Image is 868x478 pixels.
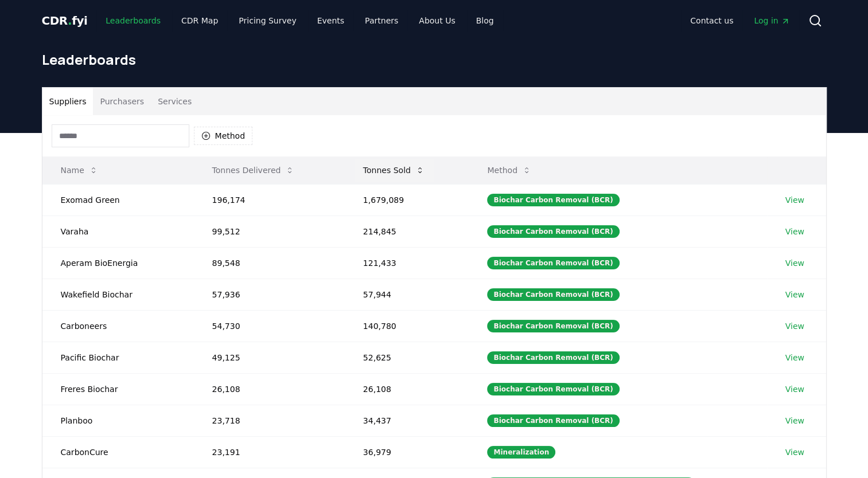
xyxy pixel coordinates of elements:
td: 23,191 [194,436,345,468]
td: 196,174 [194,184,345,216]
td: 26,108 [194,373,345,405]
h1: Leaderboards [42,50,827,69]
a: View [785,415,804,426]
td: 54,730 [194,310,345,342]
div: Biochar Carbon Removal (BCR) [487,351,619,364]
a: View [785,226,804,237]
td: 99,512 [194,216,345,247]
button: Suppliers [42,88,94,115]
a: View [785,289,804,300]
button: Tonnes Sold [354,159,434,182]
button: Name [52,159,107,182]
div: Biochar Carbon Removal (BCR) [487,225,619,238]
td: 34,437 [345,405,469,436]
a: Pricing Survey [229,10,305,31]
td: 140,780 [345,310,469,342]
td: 57,944 [345,279,469,310]
a: CDR.fyi [42,13,88,29]
a: View [785,320,804,332]
a: About Us [410,10,464,31]
a: Contact us [681,10,742,31]
span: CDR fyi [42,14,88,28]
td: Varaha [42,216,194,247]
td: 57,936 [194,279,345,310]
div: Mineralization [487,446,555,459]
span: Log in [754,15,789,26]
button: Method [478,159,540,182]
td: 214,845 [345,216,469,247]
a: Log in [745,10,799,31]
button: Tonnes Delivered [203,159,304,182]
a: Partners [356,10,407,31]
a: Blog [467,10,503,31]
td: Carboneers [42,310,194,342]
td: 1,679,089 [345,184,469,216]
a: Leaderboards [96,10,170,31]
a: View [785,446,804,458]
td: Aperam BioEnergia [42,247,194,279]
div: Biochar Carbon Removal (BCR) [487,194,619,206]
td: Pacific Biochar [42,342,194,373]
a: CDR Map [172,10,227,31]
nav: Main [681,10,799,31]
td: 121,433 [345,247,469,279]
button: Services [151,88,198,115]
div: Biochar Carbon Removal (BCR) [487,257,619,269]
a: View [785,257,804,269]
a: View [785,383,804,395]
td: 89,548 [194,247,345,279]
td: 52,625 [345,342,469,373]
td: Exomad Green [42,184,194,216]
td: Planboo [42,405,194,436]
div: Biochar Carbon Removal (BCR) [487,288,619,301]
td: CarbonCure [42,436,194,468]
td: Freres Biochar [42,373,194,405]
a: Events [308,10,353,31]
td: 23,718 [194,405,345,436]
td: 49,125 [194,342,345,373]
div: Biochar Carbon Removal (BCR) [487,383,619,395]
td: 26,108 [345,373,469,405]
button: Purchasers [93,88,151,115]
td: Wakefield Biochar [42,279,194,310]
nav: Main [96,10,503,31]
button: Method [194,127,253,145]
a: View [785,352,804,363]
div: Biochar Carbon Removal (BCR) [487,320,619,332]
div: Biochar Carbon Removal (BCR) [487,414,619,427]
td: 36,979 [345,436,469,468]
a: View [785,194,804,206]
span: . [68,14,72,28]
